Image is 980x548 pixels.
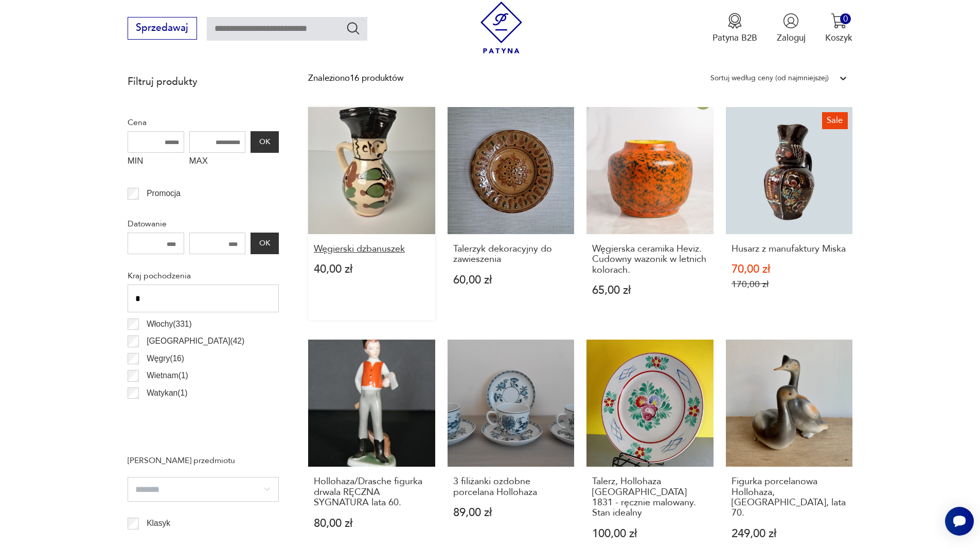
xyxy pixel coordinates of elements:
[314,476,430,508] h3: Hollohaza/Drasche figurka drwala RĘCZNA SYGNATURA lata 60.
[710,72,829,85] div: Sortuj według ceny (od najmniejszej)
[586,107,714,320] a: Węgierska ceramika Heviz. Cudowny wazonik w letnich kolorach.Węgierska ceramika Heviz. Cudowny wa...
[128,17,197,40] button: Sprzedawaj
[592,528,708,539] p: 100,00 zł
[251,233,278,254] button: OK
[712,13,757,44] button: Patyna B2B
[128,454,279,467] p: [PERSON_NAME] przedmiotu
[147,369,188,382] p: Wietnam ( 1 )
[732,244,847,254] h3: Husarz z manufaktury Miska
[147,187,181,200] p: Promocja
[777,32,806,44] p: Zaloguj
[732,476,847,519] h3: Figurka porcelanowa Hollohaza, [GEOGRAPHIC_DATA], lata 70.
[453,507,569,518] p: 89,00 zł
[128,116,279,129] p: Cena
[732,279,847,290] p: 170,00 zł
[777,13,806,44] button: Zaloguj
[308,107,435,320] a: Węgierski dzbanuszekWęgierski dzbanuszek40,00 zł
[453,476,569,498] h3: 3 filiżanki ozdobne porcelana Hollohaza
[592,476,708,519] h3: Talerz, Hollohaza [GEOGRAPHIC_DATA] 1831 - ręcznie malowany. Stan idealny
[147,386,187,400] p: Watykan ( 1 )
[945,507,974,536] iframe: Smartsupp widget button
[825,32,852,44] p: Koszyk
[726,107,853,320] a: SaleHusarz z manufaktury MiskaHusarz z manufaktury Miska70,00 zł170,00 zł
[732,264,847,275] p: 70,00 zł
[840,13,851,24] div: 0
[189,153,246,172] label: MAX
[147,317,192,331] p: Włochy ( 331 )
[712,32,757,44] p: Patyna B2B
[346,21,361,36] button: Szukaj
[128,217,279,231] p: Datowanie
[128,269,279,282] p: Kraj pochodzenia
[825,13,852,44] button: 0Koszyk
[453,244,569,265] h3: Talerzyk dekoracyjny do zawieszenia
[147,334,244,348] p: [GEOGRAPHIC_DATA] ( 42 )
[128,25,197,33] a: Sprzedawaj
[128,75,279,89] p: Filtruj produkty
[147,517,170,530] p: Klasyk
[783,13,799,29] img: Ikonka użytkownika
[128,153,184,172] label: MIN
[251,131,278,153] button: OK
[448,107,575,320] a: Talerzyk dekoracyjny do zawieszeniaTalerzyk dekoracyjny do zawieszenia60,00 zł
[592,285,708,296] p: 65,00 zł
[314,518,430,529] p: 80,00 zł
[732,528,847,539] p: 249,00 zł
[147,352,184,365] p: Węgry ( 16 )
[727,13,743,29] img: Ikona medalu
[475,2,527,54] img: Patyna - sklep z meblami i dekoracjami vintage
[831,13,847,29] img: Ikona koszyka
[314,264,430,275] p: 40,00 zł
[712,13,757,44] a: Ikona medaluPatyna B2B
[453,275,569,286] p: 60,00 zł
[314,244,430,254] h3: Węgierski dzbanuszek
[308,72,403,85] div: Znaleziono 16 produktów
[592,244,708,275] h3: Węgierska ceramika Heviz. Cudowny wazonik w letnich kolorach.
